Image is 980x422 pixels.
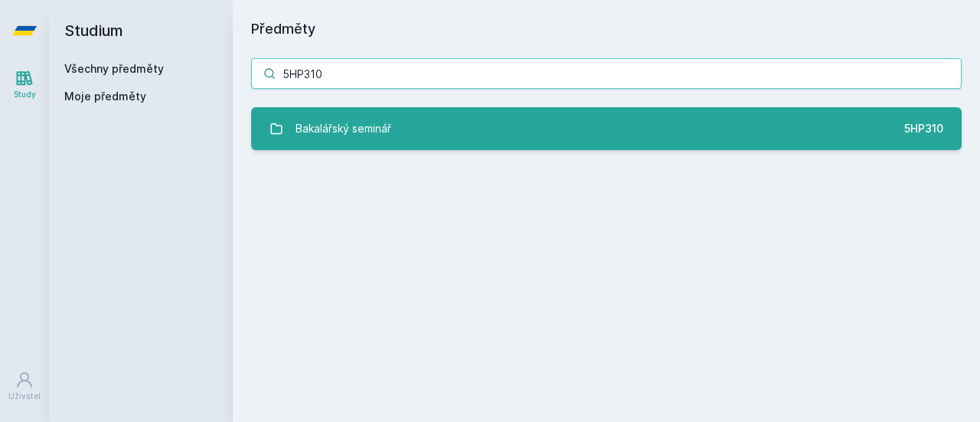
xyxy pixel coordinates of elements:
[296,113,391,144] div: Bakalářský seminář
[251,58,962,89] input: Název nebo ident předmětu…
[64,89,146,104] span: Moje předměty
[251,107,962,150] a: Bakalářský seminář 5HP310
[14,89,36,100] div: Study
[251,18,962,40] h1: Předměty
[8,391,41,402] div: Uživatel
[3,61,46,108] a: Study
[904,121,943,136] div: 5HP310
[3,363,46,410] a: Uživatel
[64,62,164,75] a: Všechny předměty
